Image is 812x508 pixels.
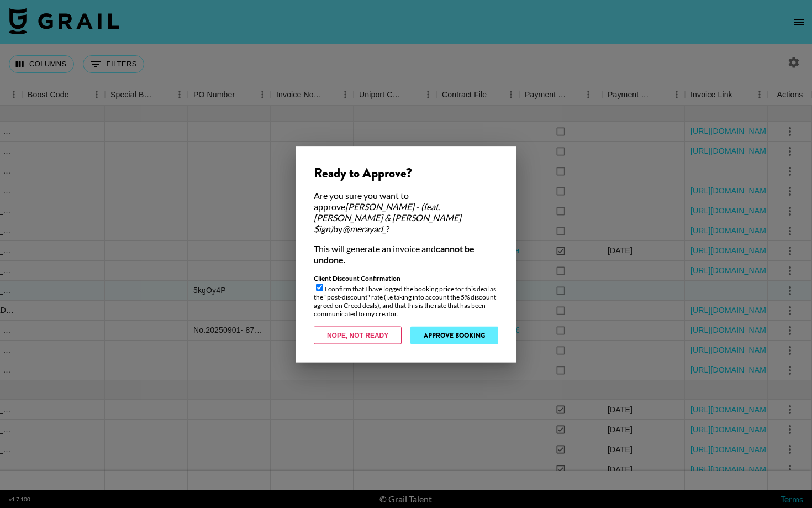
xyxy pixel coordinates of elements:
strong: cannot be undone [314,243,474,264]
div: This will generate an invoice and . [314,243,498,265]
div: Are you sure you want to approve by ? [314,190,498,234]
div: I confirm that I have logged the booking price for this deal as the "post-discount" rate (i.e tak... [314,274,498,317]
div: Ready to Approve? [314,164,498,181]
button: Approve Booking [410,326,498,344]
button: Nope, Not Ready [314,326,402,344]
em: @ merayad_ [342,223,386,233]
strong: Client Discount Confirmation [314,274,400,282]
em: [PERSON_NAME] - (feat. [PERSON_NAME] & [PERSON_NAME] $ign) [314,201,461,233]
